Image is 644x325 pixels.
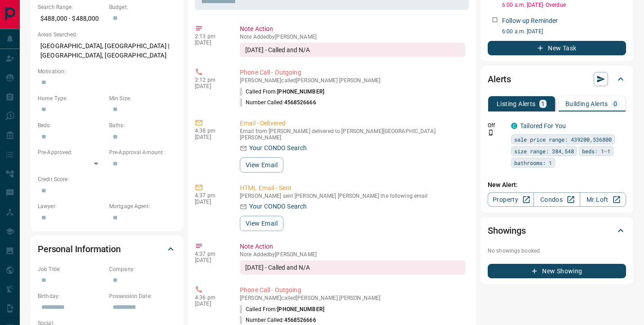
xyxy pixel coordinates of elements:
a: Mr.Loft [580,192,626,207]
p: Possession Date: [109,292,176,300]
a: Tailored For You [520,122,566,129]
a: Property [488,192,534,207]
span: [PHONE_NUMBER] [277,89,324,95]
svg: Push Notification Only [488,129,494,136]
p: Phone Call - Outgoing [240,285,465,295]
p: [PERSON_NAME] called [PERSON_NAME] [PERSON_NAME] [240,77,465,84]
p: [DATE] [195,83,226,89]
button: View Email [240,157,283,173]
p: Job Title: [38,265,105,273]
div: Personal Information [38,238,176,260]
p: 0 [613,101,617,107]
div: [DATE] - Called and N/A [240,43,465,57]
p: [DATE] [195,199,226,205]
p: Home Type: [38,94,105,102]
p: Building Alerts [565,101,608,107]
p: Your CONDO Search [249,202,307,211]
p: [GEOGRAPHIC_DATA], [GEOGRAPHIC_DATA] | [GEOGRAPHIC_DATA], [GEOGRAPHIC_DATA] [38,39,176,63]
p: No showings booked [488,247,626,255]
p: Search Range: [38,3,105,11]
p: Baths: [109,121,176,129]
p: Off [488,121,506,129]
p: 6:00 a.m. [DATE] [502,27,626,36]
p: Mortgage Agent: [109,202,176,210]
p: Areas Searched: [38,31,176,39]
button: New Task [488,41,626,55]
p: Email - Delivered [240,119,465,128]
p: Note Action [240,242,465,251]
button: View Email [240,216,283,231]
p: [DATE] [195,134,226,140]
p: [DATE] [195,40,226,46]
span: bathrooms: 1 [514,158,552,167]
p: Lawyer: [38,202,105,210]
p: $488,000 - $488,000 [38,11,105,26]
p: Number Called: [240,316,316,324]
p: Note Added by [PERSON_NAME] [240,34,465,40]
div: condos.ca [511,123,517,129]
p: Called From: [240,305,324,313]
div: [DATE] - Called and N/A [240,260,465,275]
span: size range: 384,548 [514,147,574,156]
span: 4568526666 [284,317,316,323]
p: 1 [541,101,545,107]
p: Follow up Reminder [502,16,558,26]
span: sale price range: 439200,536800 [514,135,612,144]
p: Pre-Approved: [38,148,105,156]
p: [DATE] [195,257,226,263]
p: Note Added by [PERSON_NAME] [240,251,465,258]
span: beds: 1-1 [582,147,610,156]
p: New Alert: [488,180,626,190]
p: 2:12 pm [195,77,226,83]
span: 4568526666 [284,99,316,106]
h2: Personal Information [38,242,121,256]
p: Called From: [240,88,324,96]
p: Pre-Approval Amount: [109,148,176,156]
p: Listing Alerts [497,101,536,107]
p: Birthday: [38,292,105,300]
p: Beds: [38,121,105,129]
p: Your CONDO Search [249,143,307,153]
a: Condos [534,192,580,207]
p: [PERSON_NAME] called [PERSON_NAME] [PERSON_NAME] [240,295,465,301]
p: Phone Call - Outgoing [240,68,465,77]
p: Budget: [109,3,176,11]
p: [DATE] [195,301,226,307]
p: 2:13 pm [195,33,226,40]
p: [PERSON_NAME] sent [PERSON_NAME] [PERSON_NAME] the following email [240,193,465,199]
p: Number Called: [240,98,316,107]
p: 4:37 pm [195,192,226,199]
div: Alerts [488,68,626,90]
p: HTML Email - Sent [240,183,465,193]
p: 4:36 pm [195,294,226,301]
h2: Showings [488,223,526,238]
p: Company: [109,265,176,273]
p: Motivation: [38,67,176,76]
p: Credit Score: [38,175,176,183]
p: Email from [PERSON_NAME] delivered to [PERSON_NAME][GEOGRAPHIC_DATA][PERSON_NAME] [240,128,465,141]
div: Showings [488,220,626,241]
p: Min Size: [109,94,176,102]
span: [PHONE_NUMBER] [277,306,324,312]
p: Note Action [240,24,465,34]
p: 4:37 pm [195,251,226,257]
p: 4:38 pm [195,128,226,134]
p: 6:00 a.m. [DATE] - Overdue [502,1,626,9]
h2: Alerts [488,72,511,86]
button: New Showing [488,264,626,278]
